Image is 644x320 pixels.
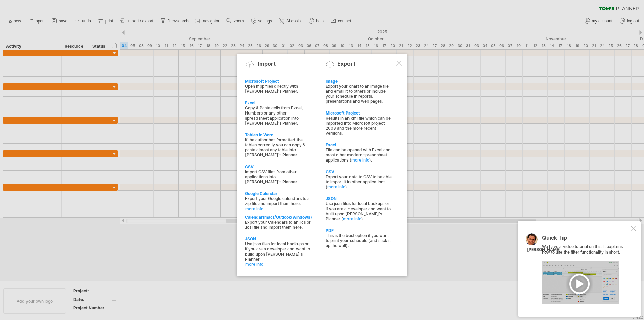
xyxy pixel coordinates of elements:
[527,247,561,253] div: [PERSON_NAME]
[245,100,311,105] div: Excel
[326,84,392,104] div: Export your chart to an image file and email it to others or include your schedule in reports, pr...
[337,60,355,67] div: Export
[245,137,311,157] div: If the author has formatted the tables correctly you can copy & paste almost any table into [PERS...
[326,169,392,174] div: CSV
[542,235,629,304] div: We have a video tutorial on this. It explains how to use the filter functionality in short.
[351,157,369,163] a: more info
[326,201,392,221] div: Use json files for local backups or if you are a developer and want to built upon [PERSON_NAME]'s...
[326,110,392,116] div: Microsoft Project
[326,142,392,147] div: Excel
[326,174,392,189] div: Export your data to CSV to be able to import it in other applications ( ).
[245,132,311,137] div: Tables in Word
[343,216,361,221] a: more info
[326,79,392,84] div: Image
[326,147,392,163] div: File can be opened with Excel and most other modern spreadsheet applications ( ).
[542,235,629,244] div: Quick Tip
[245,206,312,211] a: more info
[245,262,312,267] a: more info
[258,60,276,67] div: Import
[245,105,311,126] div: Copy & Paste cells from Excel, Numbers or any other spreadsheet application into [PERSON_NAME]'s ...
[327,184,345,189] a: more info
[326,233,392,248] div: This is the best option if you want to print your schedule (and stick it up the wall).
[326,228,392,233] div: PDF
[326,196,392,201] div: JSON
[326,116,392,136] div: Results in an xml file which can be imported into Microsoft project 2003 and the more recent vers...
